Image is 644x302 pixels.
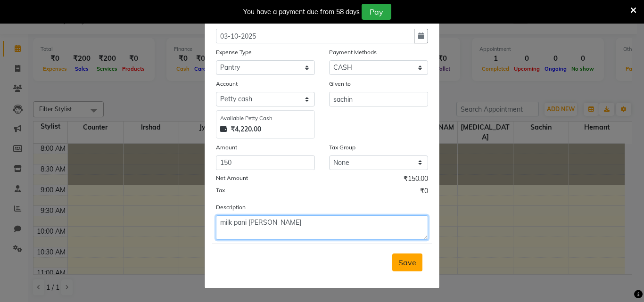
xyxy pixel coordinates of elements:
span: ₹0 [420,186,428,198]
label: Description [216,203,246,212]
label: Expense Type [216,48,252,57]
label: Given to [329,80,351,88]
button: Save [392,253,422,271]
label: Amount [216,143,237,152]
input: Given to [329,92,428,106]
span: Save [398,258,416,267]
div: Available Petty Cash [220,114,311,122]
label: Account [216,80,238,88]
label: Tax [216,186,225,195]
button: Pay [362,4,391,20]
span: ₹150.00 [404,174,428,186]
label: Tax Group [329,143,355,152]
label: Net Amount [216,174,248,182]
div: You have a payment due from 58 days [243,7,360,17]
strong: ₹4,220.00 [231,124,261,134]
label: Payment Methods [329,48,377,57]
input: Amount [216,155,315,170]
